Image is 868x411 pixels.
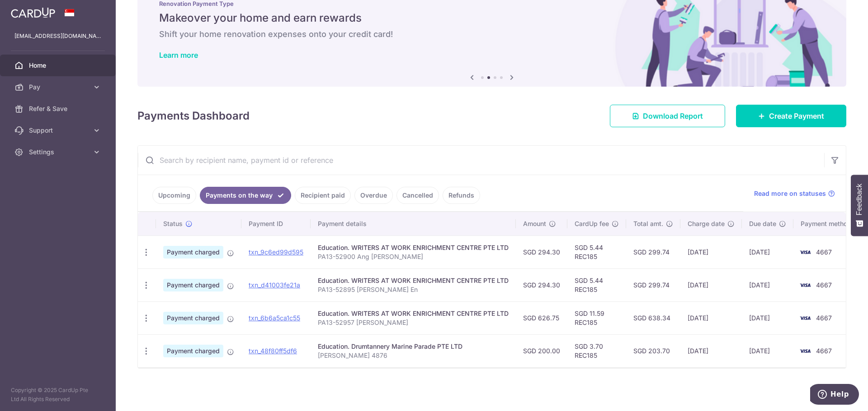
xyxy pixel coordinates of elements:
[680,334,742,367] td: [DATE]
[626,236,680,268] td: SGD 299.74
[796,247,814,258] img: Bank Card
[163,246,223,259] span: Payment charged
[816,248,832,256] span: 4667
[200,187,291,204] a: Payments on the way
[318,318,509,327] p: PA13-52957 [PERSON_NAME]
[796,280,814,291] img: Bank Card
[318,252,509,261] p: PA13-52900 Ang [PERSON_NAME]
[816,347,832,355] span: 4667
[249,347,297,355] a: txn_48f80ff5df6
[163,219,183,228] span: Status
[610,105,725,127] a: Download Report
[523,219,546,228] span: Amount
[796,346,814,356] img: Bank Card
[318,351,509,360] p: [PERSON_NAME] 4876
[643,111,703,121] span: Download Report
[29,104,89,113] span: Refer & Save
[516,236,567,268] td: SGD 294.30
[626,334,680,367] td: SGD 203.70
[318,276,509,285] div: Education. WRITERS AT WORK ENRICHMENT CENTRE PTE LTD
[688,219,725,228] span: Charge date
[680,236,742,268] td: [DATE]
[159,51,198,60] a: Learn more
[241,212,311,236] th: Payment ID
[249,281,300,289] a: txn_d41003fe21a
[567,268,626,301] td: SGD 5.44 REC185
[159,11,825,25] h5: Makeover your home and earn rewards
[295,187,351,204] a: Recipient paid
[396,187,439,204] a: Cancelled
[516,268,567,301] td: SGD 294.30
[816,281,832,289] span: 4667
[567,301,626,334] td: SGD 11.59 REC185
[354,187,393,204] a: Overdue
[29,61,89,70] span: Home
[736,105,846,127] a: Create Payment
[567,236,626,268] td: SGD 5.44 REC185
[633,219,663,228] span: Total amt.
[626,301,680,334] td: SGD 638.34
[443,187,480,204] a: Refunds
[754,189,826,198] span: Read more on statuses
[29,83,89,92] span: Pay
[742,301,793,334] td: [DATE]
[11,7,55,18] img: CardUp
[163,345,223,357] span: Payment charged
[14,32,101,41] p: [EMAIL_ADDRESS][DOMAIN_NAME]
[749,219,776,228] span: Due date
[152,187,196,204] a: Upcoming
[769,111,824,121] span: Create Payment
[249,314,300,322] a: txn_6b6a5ca1c55
[575,219,609,228] span: CardUp fee
[311,212,516,236] th: Payment details
[516,301,567,334] td: SGD 626.75
[754,189,835,198] a: Read more on statuses
[138,146,824,175] input: Search by recipient name, payment id or reference
[567,334,626,367] td: SGD 3.70 REC185
[318,342,509,351] div: Education. Drumtannery Marine Parade PTE LTD
[318,285,509,294] p: PA13-52895 [PERSON_NAME] En
[159,29,825,40] h6: Shift your home renovation expenses onto your credit card!
[626,268,680,301] td: SGD 299.74
[163,279,223,291] span: Payment charged
[29,148,89,157] span: Settings
[137,108,250,124] h4: Payments Dashboard
[163,312,223,324] span: Payment charged
[249,248,303,256] a: txn_9c6ed99d595
[810,384,859,406] iframe: Opens a widget where you can find more information
[742,268,793,301] td: [DATE]
[680,268,742,301] td: [DATE]
[742,236,793,268] td: [DATE]
[793,212,862,236] th: Payment method
[318,309,509,318] div: Education. WRITERS AT WORK ENRICHMENT CENTRE PTE LTD
[516,334,567,367] td: SGD 200.00
[680,301,742,334] td: [DATE]
[851,175,868,236] button: Feedback - Show survey
[29,126,89,135] span: Support
[796,313,814,323] img: Bank Card
[742,334,793,367] td: [DATE]
[816,314,832,322] span: 4667
[318,243,509,252] div: Education. WRITERS AT WORK ENRICHMENT CENTRE PTE LTD
[855,184,863,215] span: Feedback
